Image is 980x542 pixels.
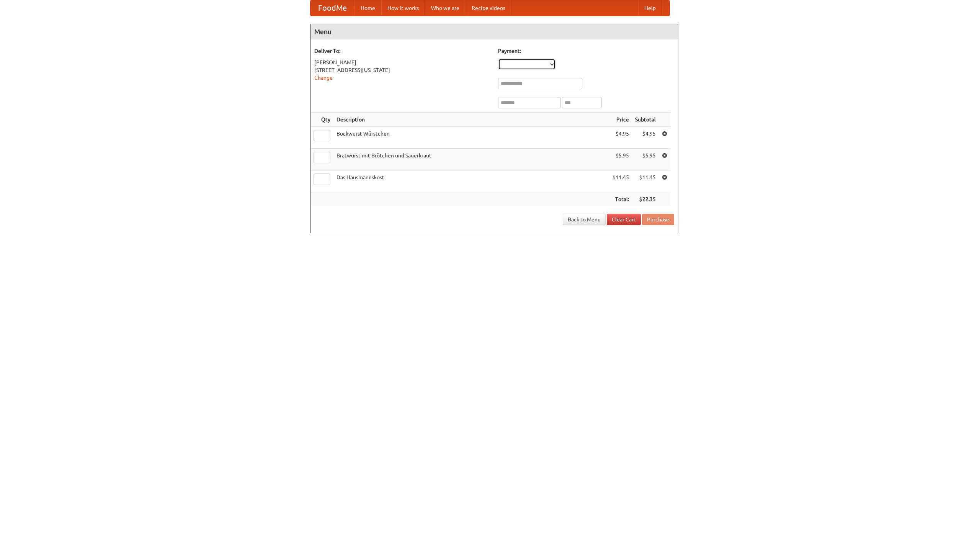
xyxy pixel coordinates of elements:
[642,214,674,225] button: Purchase
[609,192,632,206] th: Total:
[465,0,511,16] a: Recipe videos
[354,0,381,16] a: Home
[609,170,632,192] td: $11.45
[632,149,659,170] td: $5.95
[314,47,490,55] h5: Deliver To:
[314,66,490,74] div: [STREET_ADDRESS][US_STATE]
[314,75,333,81] a: Change
[609,149,632,170] td: $5.95
[498,47,674,55] h5: Payment:
[563,214,606,225] a: Back to Menu
[333,127,609,149] td: Bockwurst Würstchen
[609,127,632,149] td: $4.95
[638,0,662,16] a: Help
[425,0,465,16] a: Who we are
[607,214,641,225] a: Clear Cart
[632,170,659,192] td: $11.45
[310,113,333,127] th: Qty
[632,113,659,127] th: Subtotal
[310,0,354,16] a: FoodMe
[333,170,609,192] td: Das Hausmannskost
[632,192,659,206] th: $22.35
[609,113,632,127] th: Price
[632,127,659,149] td: $4.95
[333,113,609,127] th: Description
[310,24,678,39] h4: Menu
[333,149,609,170] td: Bratwurst mit Brötchen und Sauerkraut
[314,59,490,66] div: [PERSON_NAME]
[381,0,425,16] a: How it works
